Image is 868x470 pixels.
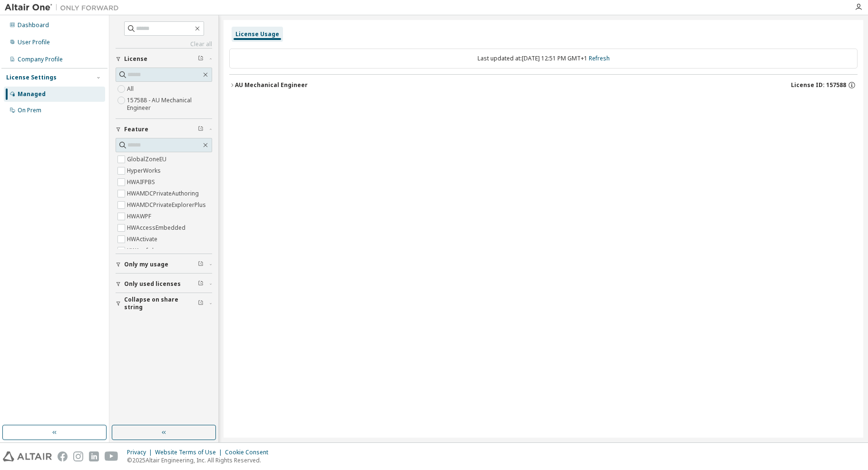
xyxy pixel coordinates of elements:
[198,280,204,288] span: Clear filter
[3,451,52,461] img: altair_logo.svg
[124,280,181,288] span: Only used licenses
[18,107,41,114] div: On Prem
[229,49,858,69] div: Last updated at: [DATE] 12:51 PM GMT+1
[127,199,208,211] label: HWAMDCPrivateExplorerPlus
[155,449,225,456] div: Website Terms of Use
[116,254,212,275] button: Only my usage
[124,296,198,311] span: Collapse on share string
[127,95,212,114] label: 157588 - AU Mechanical Engineer
[58,451,68,461] img: facebook.svg
[198,55,204,63] span: Clear filter
[127,449,155,456] div: Privacy
[105,451,118,461] img: youtube.svg
[235,81,308,89] div: AU Mechanical Engineer
[124,55,147,63] span: License
[198,261,204,268] span: Clear filter
[127,176,157,188] label: HWAIFPBS
[18,56,63,63] div: Company Profile
[589,54,610,62] a: Refresh
[127,165,163,176] label: HyperWorks
[6,74,57,81] div: License Settings
[116,119,212,140] button: Feature
[127,456,274,464] p: © 2025 Altair Engineering, Inc. All Rights Reserved.
[127,234,159,245] label: HWActivate
[127,245,157,256] label: HWAcufwh
[116,274,212,294] button: Only used licenses
[18,21,49,29] div: Dashboard
[225,449,274,456] div: Cookie Consent
[124,261,168,268] span: Only my usage
[124,126,148,133] span: Feature
[116,40,212,48] a: Clear all
[73,451,83,461] img: instagram.svg
[127,211,153,222] label: HWAWPF
[127,188,201,199] label: HWAMDCPrivateAuthoring
[89,451,99,461] img: linkedin.svg
[198,300,204,307] span: Clear filter
[127,154,168,165] label: GlobalZoneEU
[18,39,50,46] div: User Profile
[198,126,204,133] span: Clear filter
[18,90,46,98] div: Managed
[235,30,279,38] div: License Usage
[229,75,858,96] button: AU Mechanical EngineerLicense ID: 157588
[116,293,212,314] button: Collapse on share string
[791,81,846,89] span: License ID: 157588
[5,3,124,12] img: Altair One
[127,83,136,95] label: All
[127,222,187,234] label: HWAccessEmbedded
[116,49,212,69] button: License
